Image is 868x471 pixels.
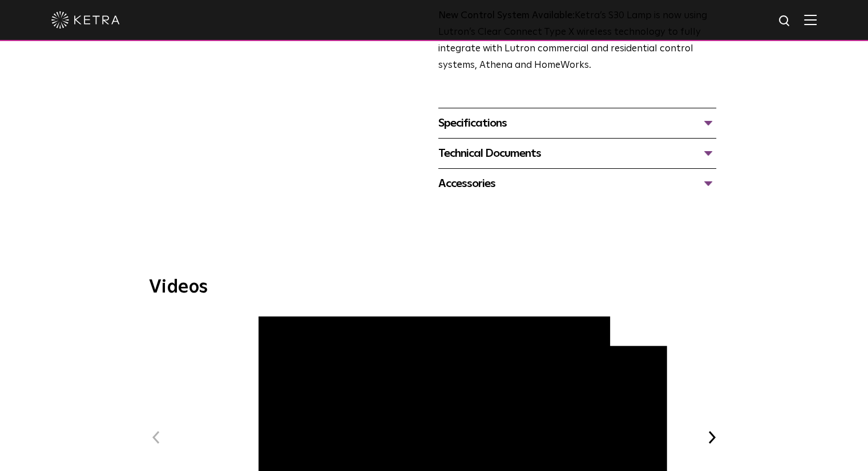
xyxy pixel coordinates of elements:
button: Next [705,430,720,445]
button: Previous [149,430,164,445]
img: search icon [778,14,792,29]
div: Specifications [438,114,716,132]
img: Hamburger%20Nav.svg [804,14,817,25]
img: ketra-logo-2019-white [51,11,120,29]
h3: Videos [149,278,720,297]
div: Technical Documents [438,144,716,163]
div: Accessories [438,174,716,193]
